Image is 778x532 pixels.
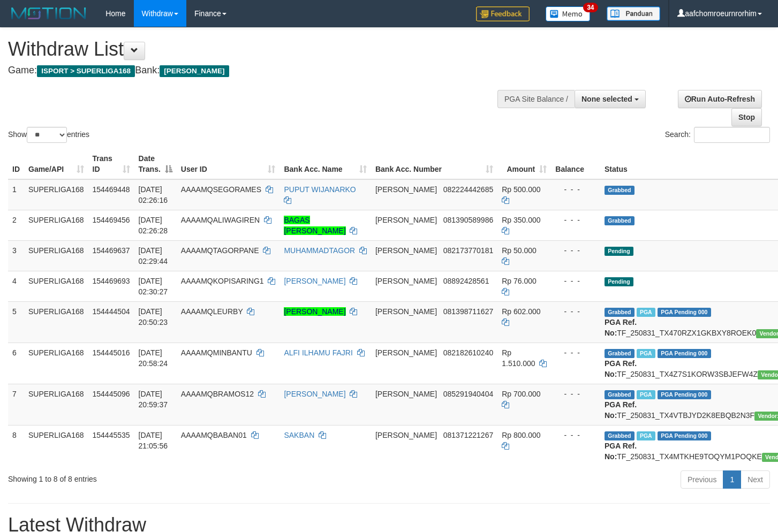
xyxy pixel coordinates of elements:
span: [DATE] 02:30:27 [139,277,168,296]
span: PGA Pending [658,349,711,358]
span: Rp 1.510.000 [502,348,535,368]
span: [DATE] 02:26:16 [139,185,168,204]
span: [DATE] 20:58:24 [139,348,168,368]
div: - - - [555,306,596,317]
span: 154469693 [93,277,130,285]
span: AAAAMQTAGORPANE [181,246,259,255]
div: - - - [555,276,596,286]
span: 154445535 [93,431,130,439]
span: [PERSON_NAME] [375,348,437,357]
span: AAAAMQBRAMOS12 [181,390,254,398]
span: [DATE] 02:29:44 [139,246,168,265]
span: PGA Pending [658,308,711,317]
span: [DATE] 21:05:56 [139,431,168,450]
span: [DATE] 02:26:28 [139,216,168,235]
div: - - - [555,245,596,256]
th: Bank Acc. Name: activate to sort column ascending [280,149,371,179]
label: Show entries [8,127,89,143]
td: 1 [8,179,24,210]
span: Rp 700.000 [502,390,540,398]
span: [PERSON_NAME] [375,277,437,285]
label: Search: [665,127,770,143]
th: Bank Acc. Number: activate to sort column ascending [371,149,497,179]
span: Copy 082182610240 to clipboard [443,348,493,357]
img: MOTION_logo.png [8,5,89,21]
span: [PERSON_NAME] [375,307,437,316]
a: 1 [723,470,741,489]
span: Copy 08892428561 to clipboard [443,277,489,285]
h1: Withdraw List [8,39,508,60]
div: - - - [555,389,596,399]
span: AAAAMQBABAN01 [181,431,247,439]
td: 2 [8,210,24,240]
a: ALFI ILHAMU FAJRI [284,348,352,357]
span: Marked by aafheankoy [637,349,655,358]
th: Amount: activate to sort column ascending [497,149,551,179]
span: AAAAMQLEURBY [181,307,243,316]
b: PGA Ref. No: [605,442,637,461]
span: Copy 082173770181 to clipboard [443,246,493,255]
span: Marked by aafheankoy [637,431,655,440]
span: [PERSON_NAME] [160,65,229,77]
span: Grabbed [605,216,635,225]
span: Pending [605,277,633,286]
span: Copy 081398711627 to clipboard [443,307,493,316]
span: Rp 50.000 [502,246,537,255]
span: 154445016 [93,348,130,357]
th: Balance [551,149,600,179]
span: [DATE] 20:59:37 [139,390,168,409]
span: 154444504 [93,307,130,316]
span: Copy 081371221267 to clipboard [443,431,493,439]
span: Marked by aafheankoy [637,390,655,399]
div: PGA Site Balance / [497,90,575,108]
a: [PERSON_NAME] [284,307,345,316]
a: [PERSON_NAME] [284,277,345,285]
span: 154445096 [93,390,130,398]
a: PUPUT WIJANARKO [284,185,356,194]
div: - - - [555,430,596,440]
img: panduan.png [607,6,660,21]
div: Showing 1 to 8 of 8 entries [8,469,316,484]
td: 8 [8,425,24,466]
td: SUPERLIGA168 [24,240,88,271]
span: 34 [583,3,598,12]
a: [PERSON_NAME] [284,390,345,398]
input: Search: [694,127,770,143]
span: [DATE] 20:50:23 [139,307,168,326]
b: PGA Ref. No: [605,400,637,420]
td: SUPERLIGA168 [24,301,88,343]
th: ID [8,149,24,179]
span: Grabbed [605,390,635,399]
img: Button%20Memo.svg [546,6,591,21]
td: SUPERLIGA168 [24,271,88,301]
td: SUPERLIGA168 [24,384,88,425]
td: 4 [8,271,24,301]
span: None selected [581,95,632,103]
a: Stop [731,108,762,126]
a: SAKBAN [284,431,314,439]
a: MUHAMMADTAGOR [284,246,355,255]
span: [PERSON_NAME] [375,216,437,224]
span: AAAAMQKOPISARING1 [181,277,264,285]
span: Rp 350.000 [502,216,540,224]
span: Copy 085291940404 to clipboard [443,390,493,398]
span: Copy 081390589986 to clipboard [443,216,493,224]
td: SUPERLIGA168 [24,425,88,466]
span: Grabbed [605,308,635,317]
td: 7 [8,384,24,425]
a: Run Auto-Refresh [678,90,762,108]
td: SUPERLIGA168 [24,343,88,384]
select: Showentries [27,127,67,143]
span: AAAAMQALIWAGIREN [181,216,260,224]
a: Next [741,470,770,489]
span: 154469456 [93,216,130,224]
td: 3 [8,240,24,271]
span: Rp 800.000 [502,431,540,439]
th: Date Trans.: activate to sort column descending [134,149,177,179]
td: SUPERLIGA168 [24,210,88,240]
span: Rp 76.000 [502,277,537,285]
b: PGA Ref. No: [605,359,637,378]
a: Previous [681,470,723,489]
span: AAAAMQSEGORAMES [181,185,261,194]
span: PGA Pending [658,431,711,440]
